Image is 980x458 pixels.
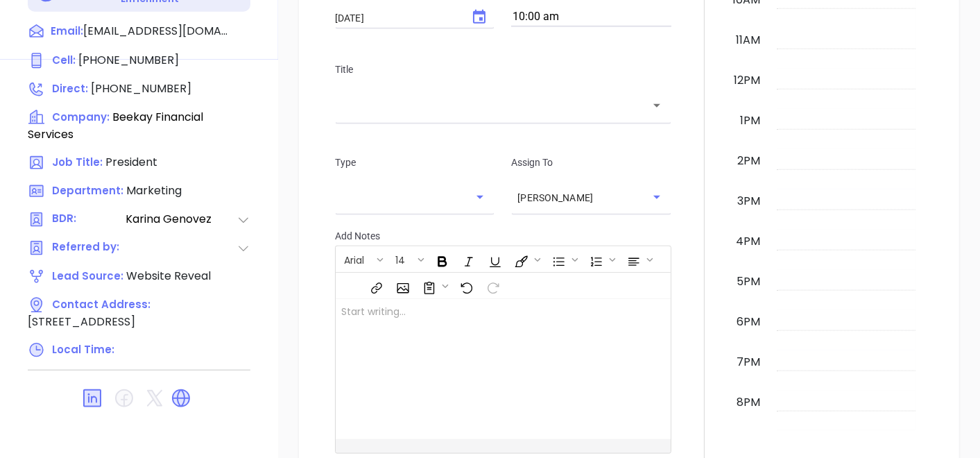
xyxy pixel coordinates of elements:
[734,273,763,290] div: 5pm
[734,314,763,330] div: 6pm
[52,211,124,228] span: BDR:
[479,274,504,298] span: Redo
[734,394,763,411] div: 8pm
[335,62,671,77] p: Title
[126,211,237,228] span: Karina Genovez
[78,52,179,68] span: [PHONE_NUMBER]
[388,248,415,271] button: 14
[52,81,88,96] span: Direct :
[465,3,493,31] button: Choose date, selected date is Sep 27, 2025
[453,274,478,298] span: Undo
[363,274,388,298] span: Insert link
[731,72,763,89] div: 12pm
[52,53,76,67] span: Cell :
[52,269,123,283] span: Lead Source:
[126,268,211,284] span: Website Reveal
[336,248,386,271] span: Font family
[455,248,480,271] span: Italic
[52,297,151,312] span: Contact Address:
[337,253,371,263] span: Arial
[335,155,495,170] p: Type
[734,354,763,371] div: 7pm
[415,274,452,298] span: Surveys
[52,239,124,257] span: Referred by:
[734,153,763,169] div: 2pm
[52,342,114,357] span: Local Time:
[733,32,763,49] div: 11am
[52,155,103,169] span: Job Title:
[52,183,123,198] span: Department:
[126,183,182,198] span: Marketing
[481,248,506,271] span: Underline
[83,23,229,40] span: [EMAIL_ADDRESS][DOMAIN_NAME]
[335,11,460,25] input: MM/DD/YYYY
[508,248,544,271] span: Fill color or set the text color
[583,248,619,271] span: Insert Ordered List
[733,233,763,250] div: 4pm
[545,248,581,271] span: Insert Unordered List
[470,187,490,207] button: Open
[51,23,83,41] span: Email:
[388,248,427,271] span: Font size
[105,154,157,170] span: President
[52,110,110,124] span: Company:
[511,155,671,170] p: Assign To
[647,187,667,207] button: Open
[734,193,763,210] div: 3pm
[91,80,191,96] span: [PHONE_NUMBER]
[337,248,375,271] button: Arial
[28,109,203,142] span: Beekay Financial Services
[388,253,412,263] span: 14
[335,228,671,244] p: Add Notes
[737,112,763,129] div: 1pm
[28,314,135,330] span: [STREET_ADDRESS]
[620,248,656,271] span: Align
[389,274,414,298] span: Insert Image
[429,248,454,271] span: Bold
[647,96,667,115] button: Open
